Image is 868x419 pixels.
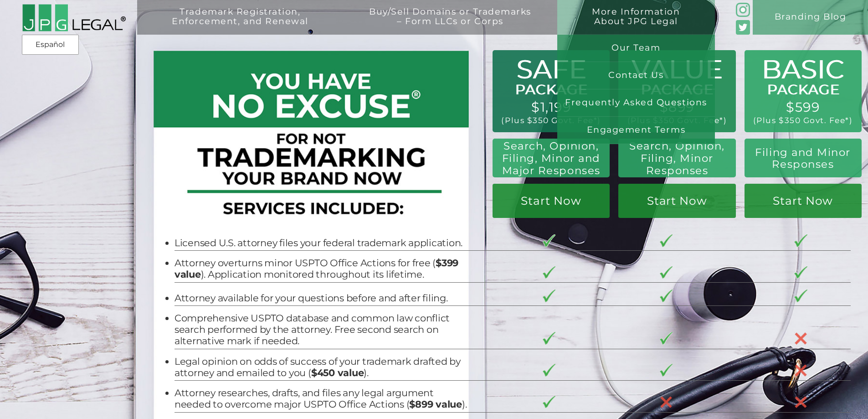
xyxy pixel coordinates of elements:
[557,89,715,117] a: Frequently Asked Questions
[736,3,750,17] img: glyph-logo_May2016-green3-90.png
[751,146,855,171] h2: Filing and Minor Responses
[660,266,673,279] img: checkmark-border-3.png
[566,7,706,42] a: More InformationAbout JPG Legal
[557,35,715,62] a: Our Team
[794,266,807,279] img: checkmark-border-3.png
[22,4,126,32] img: 2016-logo-black-letters-3-r.png
[618,184,735,218] a: Start Now
[794,234,807,247] img: checkmark-border-3.png
[311,367,364,378] b: $450 value
[146,7,334,42] a: Trademark Registration,Enforcement, and Renewal
[175,356,467,379] li: Legal opinion on odds of success of your trademark drafted by attorney and emailed to you ( ).
[175,388,467,410] li: Attorney researches, drafts, and files any legal argument needed to overcome major USPTO Office A...
[794,332,807,345] img: X-30-3.png
[660,364,673,377] img: checkmark-border-3.png
[660,290,673,302] img: checkmark-border-3.png
[736,20,750,35] img: Twitter_Social_Icon_Rounded_Square_Color-mid-green3-90.png
[175,257,458,280] b: $399 value
[794,396,807,409] img: X-30-3.png
[557,117,715,144] a: Engagement Terms
[175,258,467,280] li: Attorney overturns minor USPTO Office Actions for free ( ). Application monitored throughout its ...
[543,290,556,302] img: checkmark-border-3.png
[543,332,556,345] img: checkmark-border-3.png
[543,364,556,377] img: checkmark-border-3.png
[175,313,467,347] li: Comprehensive USPTO database and common law conflict search performed by the attorney. Free secon...
[493,184,610,218] a: Start Now
[557,62,715,89] a: Contact Us
[543,396,556,409] img: checkmark-border-3.png
[794,290,807,302] img: checkmark-border-3.png
[543,266,556,279] img: checkmark-border-3.png
[498,140,605,176] h2: Search, Opinion, Filing, Minor and Major Responses
[175,293,467,304] li: Attorney available for your questions before and after filing.
[660,234,673,247] img: checkmark-border-3.png
[175,238,467,249] li: Licensed U.S. attorney files your federal trademark application.
[626,140,729,176] h2: Search, Opinion, Filing, Minor Responses
[343,7,557,42] a: Buy/Sell Domains or Trademarks– Form LLCs or Corps
[543,234,556,247] img: checkmark-border-3.png
[660,396,673,409] img: X-30-3.png
[745,184,862,218] a: Start Now
[794,364,807,377] img: X-30-3.png
[25,36,76,53] a: Español
[409,398,462,410] b: $899 value
[660,332,673,345] img: checkmark-border-3.png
